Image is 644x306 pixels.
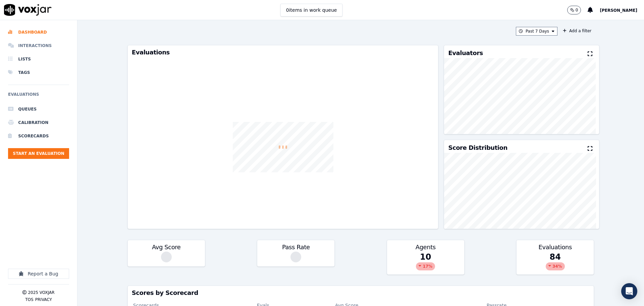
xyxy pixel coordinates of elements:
[280,4,343,16] button: 0items in work queue
[4,4,52,16] img: voxjar logo
[448,50,483,56] h3: Evaluators
[387,252,464,274] div: 10
[8,66,69,79] a: Tags
[448,145,507,151] h3: Score Distribution
[567,6,581,14] button: 0
[132,290,590,296] h3: Scores by Scorecard
[25,297,33,302] button: TOS
[261,244,330,250] h3: Pass Rate
[28,290,54,295] p: 2025 Voxjar
[8,148,69,159] button: Start an Evaluation
[8,129,69,143] a: Scorecards
[8,39,69,52] a: Interactions
[8,52,69,66] a: Lists
[576,7,578,13] p: 0
[8,102,69,116] a: Queues
[517,252,594,274] div: 84
[516,27,557,36] button: Past 7 Days
[132,49,434,55] h3: Evaluations
[391,244,460,250] h3: Agents
[8,90,69,102] h6: Evaluations
[8,26,69,39] a: Dashboard
[600,8,637,13] span: [PERSON_NAME]
[416,262,435,270] div: 17 %
[521,244,590,250] h3: Evaluations
[560,27,594,35] button: Add a filter
[35,297,52,302] button: Privacy
[600,6,644,14] button: [PERSON_NAME]
[567,6,588,14] button: 0
[132,244,201,250] h3: Avg Score
[8,269,69,279] button: Report a Bug
[621,283,637,299] div: Open Intercom Messenger
[8,116,69,129] a: Calibration
[546,262,565,270] div: 34 %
